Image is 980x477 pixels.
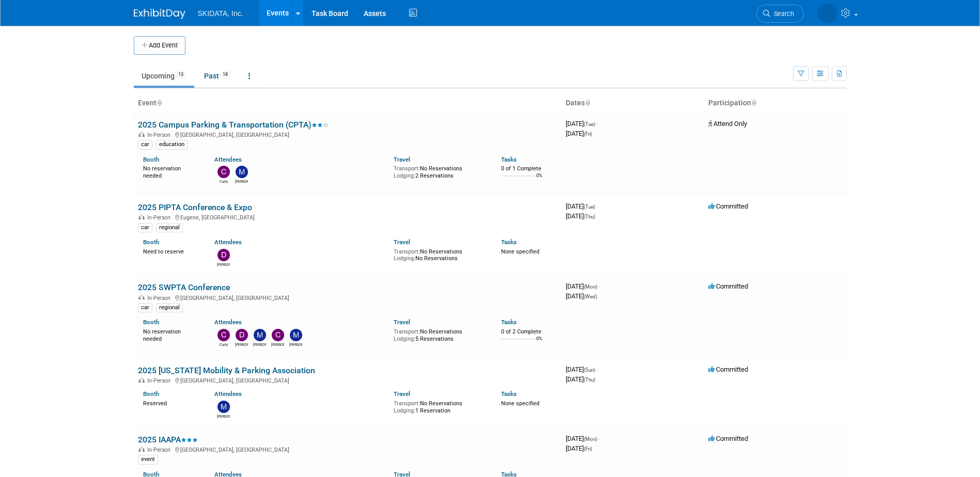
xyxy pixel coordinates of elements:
span: Committed [708,202,748,210]
span: - [599,435,600,442]
span: [DATE] [566,292,597,300]
img: In-Person Event [138,295,145,300]
span: (Thu) [584,214,595,219]
a: Search [756,5,804,23]
div: No Reservations 5 Reservations [394,326,486,342]
div: [GEOGRAPHIC_DATA], [GEOGRAPHIC_DATA] [138,376,557,384]
div: Damon Kessler [235,341,248,347]
span: [DATE] [566,435,600,442]
a: Travel [394,319,410,326]
a: 2025 SWPTA Conference [138,282,230,292]
span: [DATE] [566,365,598,373]
img: Michael Ball [290,329,302,341]
div: regional [156,303,183,312]
th: Event [134,94,562,112]
a: Sort by Event Name [157,99,162,107]
a: Booth [143,156,159,163]
span: [DATE] [566,444,592,452]
a: 2025 PIPTA Conference & Expo [138,202,252,212]
span: 18 [220,71,231,78]
span: - [597,120,598,128]
td: 0% [536,173,542,187]
div: Malloy Pohrer [253,341,266,347]
img: Mary Beth McNair [817,4,837,23]
span: None specified [501,248,539,255]
div: No Reservations 1 Reservation [394,398,486,414]
img: Damon Kessler [217,249,230,261]
span: Search [770,10,794,18]
span: In-Person [147,295,174,301]
a: Booth [143,390,159,397]
span: None specified [501,400,539,407]
span: (Thu) [584,377,595,383]
div: Eugene, [GEOGRAPHIC_DATA] [138,213,557,221]
span: [DATE] [566,212,595,220]
img: In-Person Event [138,214,145,219]
span: (Fri) [584,446,592,452]
span: Lodging: [394,336,415,342]
a: 2025 Campus Parking & Transportation (CPTA) [138,120,329,130]
th: Participation [704,94,847,112]
a: Attendees [214,319,242,326]
a: Sort by Participation Type [751,99,756,107]
div: 0 of 2 Complete [501,328,557,336]
span: [DATE] [566,202,598,210]
span: Attend Only [708,120,747,128]
span: (Sun) [584,367,595,373]
a: Travel [394,239,410,246]
span: (Mon) [584,284,597,290]
div: regional [156,223,183,232]
span: (Fri) [584,131,592,137]
span: (Mon) [584,436,597,442]
img: In-Person Event [138,132,145,137]
div: event [138,455,158,464]
img: Christopher Archer [272,329,284,341]
span: (Tue) [584,121,595,127]
div: [GEOGRAPHIC_DATA], [GEOGRAPHIC_DATA] [138,445,557,453]
button: Add Event [134,36,185,55]
span: In-Person [147,377,174,384]
div: Malloy Pohrer [235,178,248,184]
div: No Reservations No Reservations [394,246,486,262]
span: Transport: [394,400,420,407]
div: 0 of 1 Complete [501,165,557,172]
div: [GEOGRAPHIC_DATA], [GEOGRAPHIC_DATA] [138,293,557,301]
span: Lodging: [394,172,415,179]
div: Christopher Archer [271,341,284,347]
a: 2025 IAAPA [138,435,198,444]
img: Michael Ball [217,401,230,413]
a: Tasks [501,239,517,246]
div: Reserved [143,398,199,407]
span: Committed [708,365,748,373]
span: Committed [708,435,748,442]
a: 2025 [US_STATE] Mobility & Parking Association [138,365,315,375]
a: Attendees [214,390,242,397]
img: Malloy Pohrer [254,329,266,341]
a: Sort by Start Date [585,99,590,107]
img: Carly Jansen [217,329,230,341]
div: education [156,140,188,149]
img: Malloy Pohrer [236,166,248,178]
a: Tasks [501,319,517,326]
span: In-Person [147,214,174,221]
div: Damon Kessler [217,261,230,267]
a: Tasks [501,156,517,163]
div: Carly Jansen [217,341,230,347]
img: In-Person Event [138,447,145,452]
span: - [597,202,598,210]
span: SKIDATA, Inc. [198,9,243,18]
span: - [597,365,598,373]
div: No Reservations 2 Reservations [394,163,486,179]
div: Need to reserve [143,246,199,256]
span: (Tue) [584,204,595,210]
span: - [599,282,600,290]
div: car [138,223,152,232]
div: [GEOGRAPHIC_DATA], [GEOGRAPHIC_DATA] [138,130,557,138]
span: [DATE] [566,120,598,128]
span: Lodging: [394,407,415,414]
div: Carly Jansen [217,178,230,184]
span: Transport: [394,165,420,172]
img: In-Person Event [138,377,145,383]
span: Transport: [394,248,420,255]
span: 13 [175,71,186,78]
